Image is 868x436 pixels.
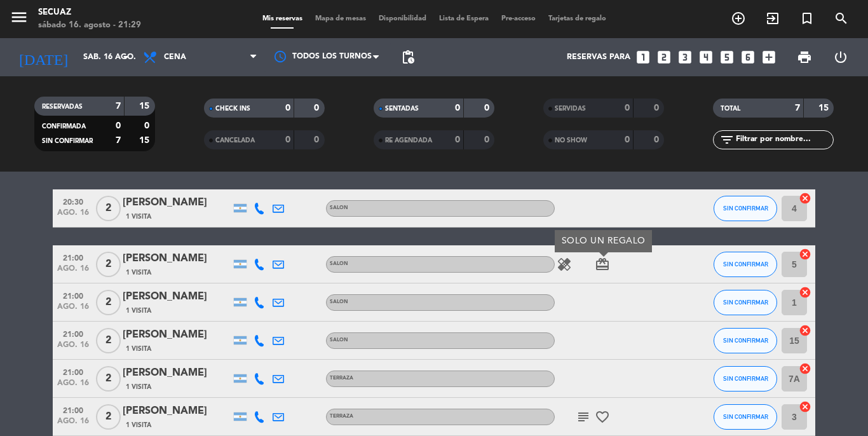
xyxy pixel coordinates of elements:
[484,104,492,112] strong: 0
[799,400,811,413] i: cancel
[372,15,433,22] span: Disponibilidad
[714,328,777,353] button: SIN CONFIRMAR
[385,106,419,112] span: SENTADAS
[215,137,255,144] span: CANCELADA
[714,196,777,221] button: SIN CONFIRMAR
[285,104,290,112] strong: 0
[96,290,121,315] span: 2
[314,135,322,144] strong: 0
[495,15,542,22] span: Pre-acceso
[38,6,141,19] div: secuaz
[799,192,811,205] i: cancel
[57,364,89,379] span: 21:00
[330,414,353,419] span: TERRAZA
[455,104,460,112] strong: 0
[557,257,572,272] i: healing
[123,250,231,267] div: [PERSON_NAME]
[139,102,152,111] strong: 15
[123,289,231,305] div: [PERSON_NAME]
[38,19,141,32] div: sábado 16. agosto - 21:29
[719,49,735,65] i: looks_5
[740,49,756,65] i: looks_6
[677,49,693,65] i: looks_3
[139,136,152,145] strong: 15
[799,11,815,26] i: turned_in_not
[723,413,768,420] span: SIN CONFIRMAR
[96,404,121,430] span: 2
[126,344,151,354] span: 1 Visita
[126,420,151,430] span: 1 Visita
[330,376,353,381] span: TERRAZA
[654,135,661,144] strong: 0
[714,366,777,392] button: SIN CONFIRMAR
[123,365,231,381] div: [PERSON_NAME]
[723,261,768,268] span: SIN CONFIRMAR
[57,264,89,279] span: ago. 16
[455,135,460,144] strong: 0
[400,50,416,65] span: pending_actions
[10,8,29,31] button: menu
[164,53,186,62] span: Cena
[761,49,777,65] i: add_box
[567,53,630,62] span: Reservas para
[714,290,777,315] button: SIN CONFIRMAR
[256,15,309,22] span: Mis reservas
[719,132,735,147] i: filter_list
[42,138,93,144] span: SIN CONFIRMAR
[799,362,811,375] i: cancel
[118,50,133,65] i: arrow_drop_down
[96,366,121,392] span: 2
[330,261,348,266] span: SALON
[723,337,768,344] span: SIN CONFIRMAR
[123,194,231,211] div: [PERSON_NAME]
[723,375,768,382] span: SIN CONFIRMAR
[555,137,587,144] span: NO SHOW
[57,208,89,223] span: ago. 16
[723,205,768,212] span: SIN CONFIRMAR
[126,306,151,316] span: 1 Visita
[330,205,348,210] span: SALON
[123,403,231,419] div: [PERSON_NAME]
[309,15,372,22] span: Mapa de mesas
[123,327,231,343] div: [PERSON_NAME]
[215,106,250,112] span: CHECK INS
[126,268,151,278] span: 1 Visita
[42,104,83,110] span: RESERVADAS
[57,303,89,317] span: ago. 16
[96,328,121,353] span: 2
[714,404,777,430] button: SIN CONFIRMAR
[57,326,89,341] span: 21:00
[433,15,495,22] span: Lista de Espera
[625,135,630,144] strong: 0
[314,104,322,112] strong: 0
[555,230,652,252] div: SOLO UN REGALO
[116,121,121,130] strong: 0
[10,43,77,71] i: [DATE]
[834,11,849,26] i: search
[654,104,661,112] strong: 0
[698,49,714,65] i: looks_4
[96,196,121,221] span: 2
[595,257,610,272] i: card_giftcard
[721,106,740,112] span: TOTAL
[57,194,89,208] span: 20:30
[735,133,833,147] input: Filtrar por nombre...
[57,417,89,432] span: ago. 16
[765,11,780,26] i: exit_to_app
[285,135,290,144] strong: 0
[330,299,348,304] span: SALON
[385,137,432,144] span: RE AGENDADA
[57,341,89,355] span: ago. 16
[57,402,89,417] span: 21:00
[833,50,848,65] i: power_settings_new
[484,135,492,144] strong: 0
[126,212,151,222] span: 1 Visita
[822,38,858,76] div: LOG OUT
[635,49,651,65] i: looks_one
[42,123,86,130] span: CONFIRMADA
[576,409,591,425] i: subject
[116,102,121,111] strong: 7
[731,11,746,26] i: add_circle_outline
[799,286,811,299] i: cancel
[57,250,89,264] span: 21:00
